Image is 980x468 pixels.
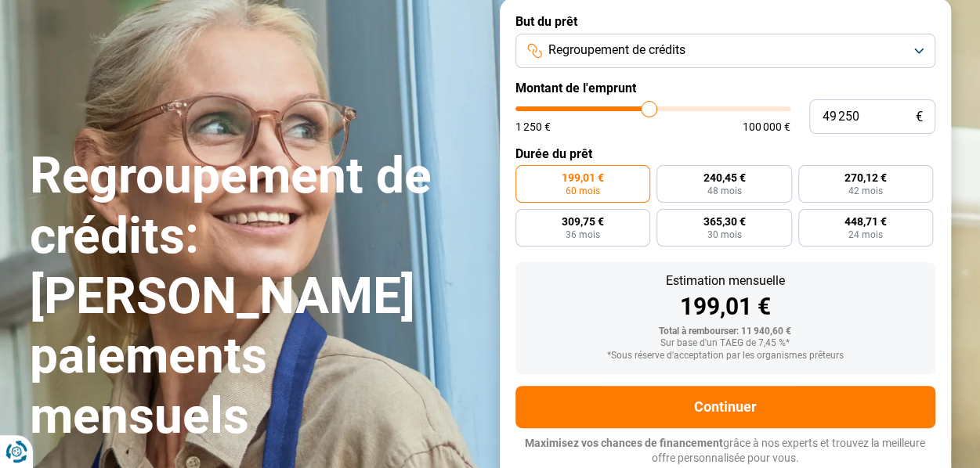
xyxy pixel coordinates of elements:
[515,34,935,68] button: Regroupement de crédits
[30,146,481,447] h1: Regroupement de crédits: [PERSON_NAME] paiements mensuels
[844,172,887,183] span: 270,12 €
[848,230,883,239] span: 24 mois
[515,14,935,29] label: But du prêt
[528,326,923,337] div: Total à rembourser: 11 940,60 €
[848,186,883,196] span: 42 mois
[566,186,600,196] span: 60 mois
[916,110,923,124] span: €
[528,338,923,349] div: Sur base d'un TAEG de 7,45 %*
[566,230,600,239] span: 36 mois
[515,121,551,132] span: 1 250 €
[703,172,745,183] span: 240,45 €
[844,216,887,227] span: 448,71 €
[528,351,923,362] div: *Sous réserve d'acceptation par les organismes prêteurs
[528,275,923,287] div: Estimation mensuelle
[515,386,935,428] button: Continuer
[562,172,604,183] span: 199,01 €
[562,216,604,227] span: 309,75 €
[515,436,935,466] p: grâce à nos experts et trouvez la meilleure offre personnalisée pour vous.
[743,121,790,132] span: 100 000 €
[707,186,741,196] span: 48 mois
[528,295,923,319] div: 199,01 €
[515,146,935,161] label: Durée du prêt
[525,437,723,449] span: Maximisez vos chances de financement
[548,41,685,59] span: Regroupement de crédits
[515,81,935,95] label: Montant de l'emprunt
[703,216,745,227] span: 365,30 €
[707,230,741,239] span: 30 mois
